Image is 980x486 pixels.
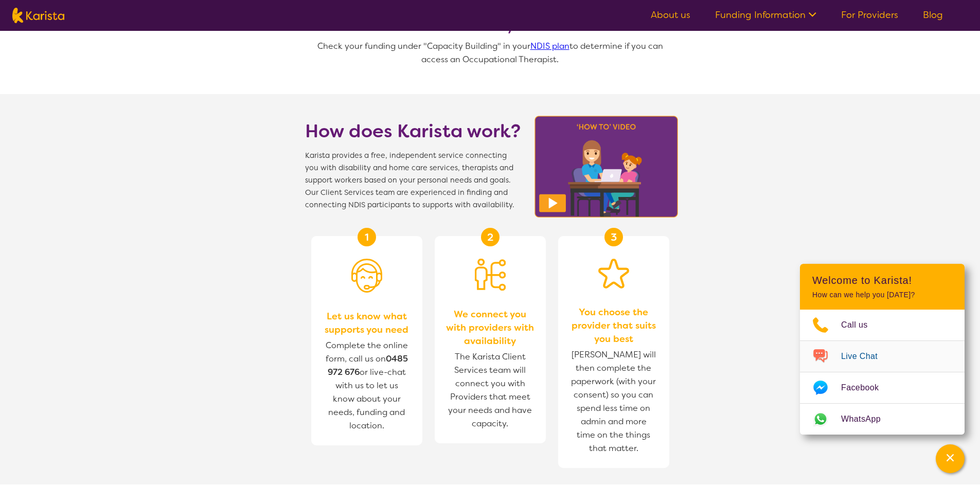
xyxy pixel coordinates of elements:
h1: How does Karista work? [305,119,521,143]
div: Channel Menu [800,264,965,435]
a: About us [651,9,690,21]
div: 2 [481,228,500,246]
img: Person with headset icon [351,259,382,293]
h3: Is OT covered in my NDIS Plan? [305,19,675,33]
span: We connect you with providers with availability [445,308,536,348]
h2: Welcome to Karista! [812,274,952,286]
span: Complete the online form, call us on or live-chat with us to let us know about your needs, fundin... [326,340,408,431]
div: 3 [604,228,623,246]
a: For Providers [841,9,898,21]
div: 1 [358,228,376,246]
a: Funding Information [715,9,816,21]
span: Call us [841,317,880,333]
img: Karista logo [12,8,64,23]
span: Karista provides a free, independent service connecting you with disability and home care service... [305,150,521,211]
span: Let us know what supports you need [322,310,412,336]
a: Blog [923,9,943,21]
button: Channel Menu [936,444,965,473]
img: Person being matched to services icon [475,259,506,291]
span: Facebook [841,380,891,395]
span: You choose the provider that suits you best [568,305,659,346]
span: [PERSON_NAME] will then complete the paperwork (with your consent) so you can spend less time on ... [568,346,659,458]
a: Web link opens in a new tab. [800,404,965,435]
a: NDIS plan [530,41,569,51]
span: The Karista Client Services team will connect you with Providers that meet your needs and have ca... [445,348,536,433]
span: Live Chat [841,349,890,364]
ul: Choose channel [800,310,965,435]
img: Karista video [531,113,682,221]
span: WhatsApp [841,411,893,427]
img: Star icon [598,259,629,289]
p: How can we help you [DATE]? [812,291,952,299]
span: Check your funding under "Capacity Building" in your to determine if you can access an Occupation... [317,41,665,65]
